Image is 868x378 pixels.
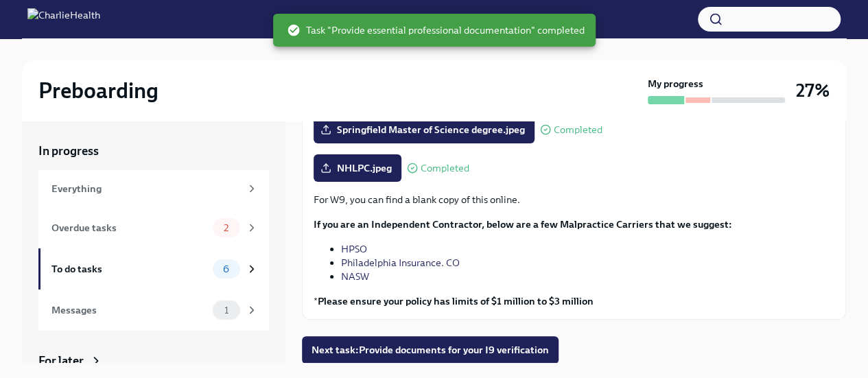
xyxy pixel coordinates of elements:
[51,303,207,318] div: Messages
[318,295,594,307] strong: Please ensure your policy has limits of $1 million to $3 million
[341,243,367,255] a: HPSO
[323,161,392,175] span: NHLPC.jpeg
[38,143,269,159] a: In progress
[38,207,269,248] a: Overdue tasks2
[51,261,207,276] div: To do tasks
[38,353,269,369] a: For later
[312,343,549,357] span: Next task : Provide documents for your I9 verification
[38,77,159,104] h2: Preboarding
[421,163,469,174] span: Completed
[38,353,84,369] div: For later
[648,77,703,91] strong: My progress
[215,223,237,233] span: 2
[38,290,269,331] a: Messages1
[38,248,269,290] a: To do tasks6
[796,78,830,103] h3: 27%
[554,125,602,135] span: Completed
[216,305,237,316] span: 1
[314,116,535,143] label: Springfield Master of Science degree.jpeg
[215,264,237,274] span: 6
[27,8,100,30] img: CharlieHealth
[314,154,401,182] label: NHLPC.jpeg
[314,218,732,231] strong: If you are an Independent Contractor, below are a few Malpractice Carriers that we suggest:
[302,336,559,364] button: Next task:Provide documents for your I9 verification
[341,257,460,269] a: Philadelphia Insurance. CO
[51,181,240,196] div: Everything
[323,123,525,137] span: Springfield Master of Science degree.jpeg
[51,220,207,235] div: Overdue tasks
[341,270,369,283] a: NASW
[314,193,834,206] p: For W9, you can find a blank copy of this online.
[287,23,585,37] span: Task "Provide essential professional documentation" completed
[38,170,269,207] a: Everything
